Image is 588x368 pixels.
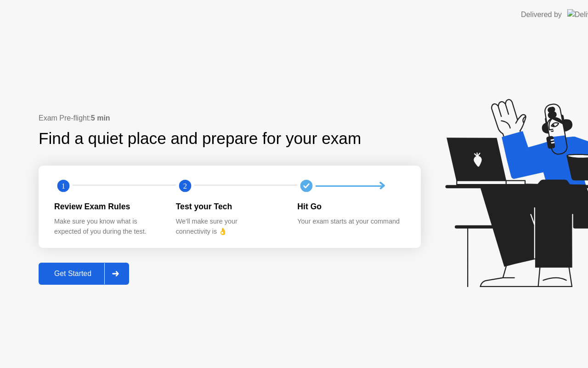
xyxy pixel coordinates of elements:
[176,201,283,213] div: Test your Tech
[54,201,161,213] div: Review Exam Rules
[91,114,110,122] b: 5 min
[297,201,404,213] div: Hit Go
[176,217,283,236] div: We’ll make sure your connectivity is 👌
[39,263,129,285] button: Get Started
[183,182,187,190] text: 2
[297,217,404,227] div: Your exam starts at your command
[41,270,104,278] div: Get Started
[54,217,161,236] div: Make sure you know what is expected of you during the test.
[39,113,421,124] div: Exam Pre-flight:
[521,9,562,20] div: Delivered by
[62,182,65,190] text: 1
[39,126,362,151] div: Find a quiet place and prepare for your exam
